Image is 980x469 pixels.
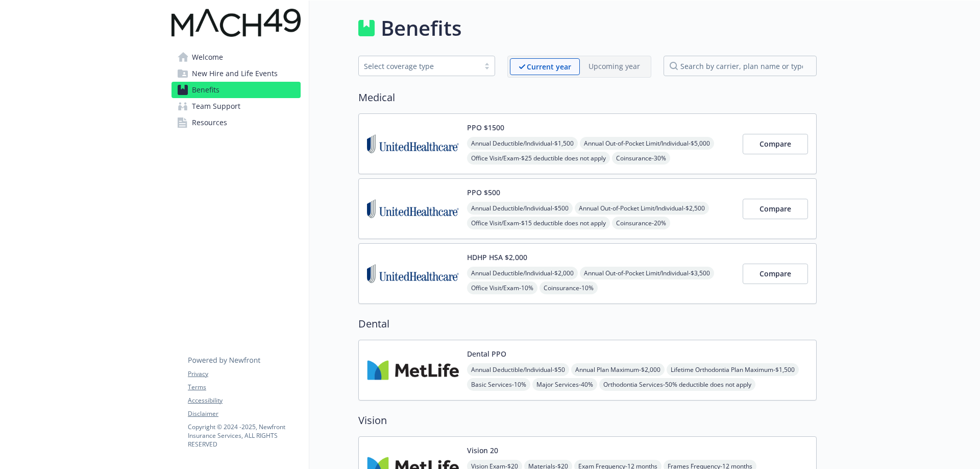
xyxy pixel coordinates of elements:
button: Compare [743,199,808,219]
a: Disclaimer [188,409,300,418]
a: Benefits [171,82,301,98]
h2: Dental [358,316,817,332]
span: Basic Services - 10% [467,378,530,391]
img: United Healthcare Insurance Company carrier logo [367,187,459,230]
div: Select coverage type [364,61,474,72]
span: Annual Plan Maximum - $2,000 [571,363,665,376]
span: Orthodontia Services - 50% deductible does not apply [599,378,755,391]
span: Coinsurance - 10% [540,282,598,294]
button: Compare [743,264,808,284]
img: United Healthcare Insurance Company carrier logo [367,122,459,166]
span: Compare [759,204,791,214]
a: Privacy [188,369,300,379]
p: Copyright © 2024 - 2025 , Newfront Insurance Services, ALL RIGHTS RESERVED [188,423,300,449]
a: Accessibility [188,396,300,405]
button: HDHP HSA $2,000 [467,252,527,263]
span: Welcome [192,49,223,65]
span: Coinsurance - 30% [612,152,670,165]
button: PPO $1500 [467,122,504,133]
span: Office Visit/Exam - $15 deductible does not apply [467,217,610,229]
a: Welcome [171,49,301,65]
span: Lifetime Orthodontia Plan Maximum - $1,500 [667,363,799,376]
span: Benefits [192,82,219,98]
img: Metlife Inc carrier logo [367,348,459,392]
span: Annual Deductible/Individual - $50 [467,363,569,376]
img: United Healthcare Insurance Company carrier logo [367,252,459,295]
span: Resources [192,114,227,131]
span: Annual Deductible/Individual - $2,000 [467,267,578,279]
span: Office Visit/Exam - $25 deductible does not apply [467,152,610,165]
button: Dental PPO [467,348,506,359]
span: Compare [759,269,791,278]
span: Major Services - 40% [532,378,597,391]
button: Compare [743,134,808,154]
a: Terms [188,383,300,392]
p: Upcoming year [589,61,640,72]
input: search by carrier, plan name or type [664,56,817,76]
a: New Hire and Life Events [171,65,301,82]
span: Annual Deductible/Individual - $500 [467,202,573,215]
span: New Hire and Life Events [192,65,278,82]
h1: Benefits [381,13,461,43]
button: PPO $500 [467,187,500,198]
span: Annual Out-of-Pocket Limit/Individual - $5,000 [580,137,714,150]
span: Compare [759,139,791,149]
span: Team Support [192,98,240,114]
h2: Vision [358,413,817,428]
p: Current year [527,61,571,72]
span: Coinsurance - 20% [612,217,670,229]
button: Vision 20 [467,445,498,456]
span: Upcoming year [580,58,649,75]
a: Resources [171,114,301,131]
span: Office Visit/Exam - 10% [467,282,537,294]
span: Annual Out-of-Pocket Limit/Individual - $3,500 [580,267,714,279]
span: Annual Out-of-Pocket Limit/Individual - $2,500 [575,202,709,215]
a: Team Support [171,98,301,114]
h2: Medical [358,90,817,105]
span: Annual Deductible/Individual - $1,500 [467,137,578,150]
